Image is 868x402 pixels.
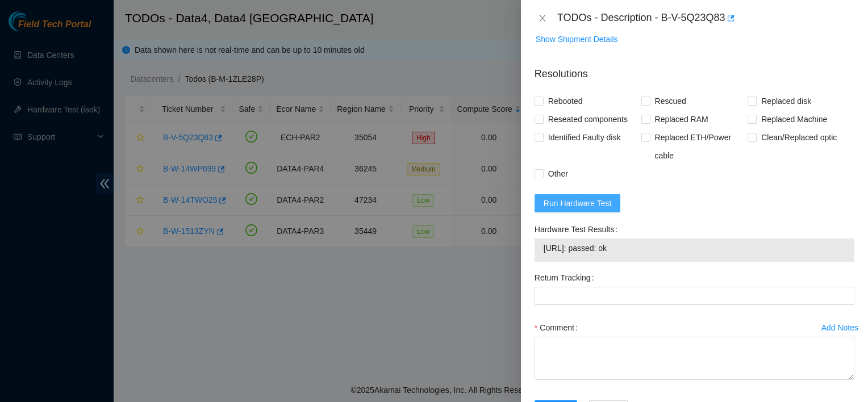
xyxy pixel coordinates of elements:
[535,269,599,287] label: Return Tracking
[557,9,854,27] div: TODOs - Description - B-V-5Q23Q83
[650,92,691,110] span: Rescued
[535,30,619,48] button: Show Shipment Details
[650,110,713,128] span: Replaced RAM
[544,165,573,183] span: Other
[544,92,587,110] span: Rebooted
[821,319,859,337] button: Add Notes
[535,57,854,82] p: Resolutions
[650,128,748,165] span: Replaced ETH/Power cable
[535,287,854,305] input: Return Tracking
[757,110,832,128] span: Replaced Machine
[544,197,612,210] span: Run Hardware Test
[535,319,582,337] label: Comment
[538,14,547,23] span: close
[544,242,845,254] span: [URL]: passed: ok
[757,128,841,146] span: Clean/Replaced optic
[535,220,622,238] label: Hardware Test Results
[536,33,618,45] span: Show Shipment Details
[544,128,625,146] span: Identified Faulty disk
[535,13,550,24] button: Close
[544,110,632,128] span: Reseated components
[821,324,858,332] div: Add Notes
[535,194,621,212] button: Run Hardware Test
[535,337,854,380] textarea: Comment
[757,92,816,110] span: Replaced disk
